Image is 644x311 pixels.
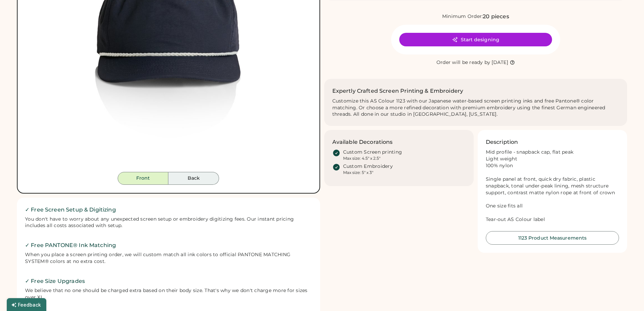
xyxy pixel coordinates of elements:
[118,172,168,185] button: Front
[25,206,312,214] h2: ✓ Free Screen Setup & Digitizing
[25,251,312,265] div: When you place a screen printing order, we will custom match all ink colors to official PANTONE M...
[486,138,518,146] h3: Description
[486,231,619,245] button: 1123 Product Measurements
[25,216,312,229] div: You don't have to worry about any unexpected screen setup or embroidery digitizing fees. Our inst...
[483,13,509,21] div: 20 pieces
[343,170,373,175] div: Max size: 5" x 3"
[25,287,312,301] div: We believe that no one should be charged extra based on their body size. That's why we don't char...
[332,87,463,95] h2: Expertly Crafted Screen Printing & Embroidery
[25,241,312,249] h2: ✓ Free PANTONE® Ink Matching
[436,59,491,66] div: Order will be ready by
[332,98,619,118] div: Customize this AS Colour 1123 with our Japanese water-based screen printing inks and free Pantone...
[442,13,483,20] div: Minimum Order:
[343,163,393,170] div: Custom Embroidery
[168,172,219,185] button: Back
[492,59,508,66] div: [DATE]
[332,138,393,146] h3: Available Decorations
[486,149,619,223] div: Mid profile - snapback cap, flat peak Light weight 100% nylon Single panel at front, quick dry fa...
[343,149,402,156] div: Custom Screen printing
[343,156,380,161] div: Max size: 4.5" x 2.5"
[399,33,552,46] button: Start designing
[25,277,312,285] h2: ✓ Free Size Upgrades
